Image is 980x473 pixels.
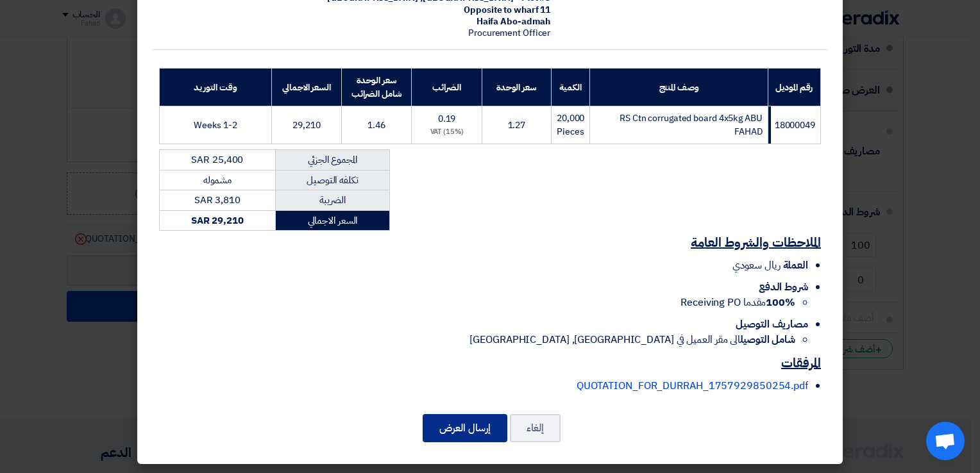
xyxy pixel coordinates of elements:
[160,150,276,170] td: SAR 25,400
[191,213,244,228] strong: SAR 29,210
[203,173,232,187] span: مشموله
[292,119,320,132] span: 29,210
[160,69,272,106] th: وقت التوريد
[557,112,584,138] span: 20,000 Pieces
[736,317,808,332] span: مصاريف التوصيل
[275,150,389,170] td: المجموع الجزئي
[551,69,589,106] th: الكمية
[275,170,389,190] td: تكلفه التوصيل
[275,210,389,231] td: السعر الاجمالي
[620,112,763,138] span: RS Ctn corrugated board 4x5kg ABU FAHAD
[417,127,476,138] div: (15%) VAT
[783,258,808,273] span: العملة
[926,422,965,460] div: Open chat
[590,69,768,106] th: وصف المنتج
[438,112,456,126] span: 0.19
[740,332,795,347] strong: شامل التوصيل
[194,193,241,207] span: SAR 3,810
[680,295,795,310] span: مقدما Receiving PO
[759,279,808,295] span: شروط الدفع
[510,414,561,442] button: إلغاء
[194,119,237,132] span: 1-2 Weeks
[271,69,341,106] th: السعر الاجمالي
[781,353,821,372] u: المرفقات
[768,69,820,106] th: رقم الموديل
[159,332,795,347] li: الى مقر العميل في [GEOGRAPHIC_DATA], [GEOGRAPHIC_DATA]
[477,15,551,28] span: Haifa Abo-admah
[412,69,482,106] th: الضرائب
[342,69,412,106] th: سعر الوحدة شامل الضرائب
[691,233,821,252] u: الملاحظات والشروط العامة
[766,295,795,310] strong: 100%
[508,119,526,132] span: 1.27
[577,378,808,394] a: QUOTATION_FOR_DURRAH_1757929850254.pdf
[768,106,820,144] td: 18000049
[367,119,385,132] span: 1.46
[423,414,507,442] button: إرسال العرض
[468,26,550,40] span: Procurement Officer
[275,190,389,211] td: الضريبة
[732,258,781,273] span: ريال سعودي
[482,69,551,106] th: سعر الوحدة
